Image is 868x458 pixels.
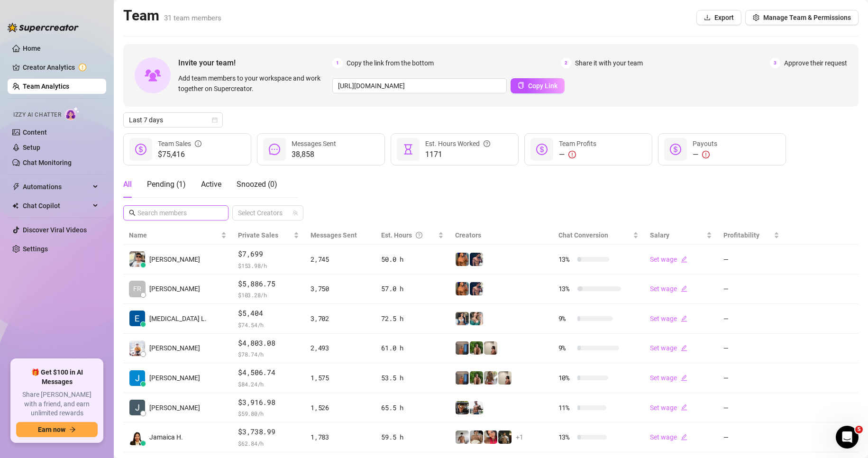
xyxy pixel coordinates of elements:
[237,180,277,189] span: Snoozed ( 0 )
[470,253,483,266] img: Axel
[332,58,343,68] span: 1
[681,285,687,292] span: edit
[178,57,332,69] span: Invite your team!
[718,334,785,364] td: —
[516,432,523,442] span: + 1
[498,431,512,444] img: Tony
[559,140,596,147] span: Team Profits
[381,343,443,353] div: 61.0 h
[484,341,497,355] img: Ralphy
[416,230,422,240] span: question-circle
[470,341,483,355] img: Nathaniel
[16,390,98,418] span: Share [PERSON_NAME] with a friend, and earn unlimited rewards
[238,349,299,359] span: $ 78.74 /h
[470,401,483,414] img: JUSTIN
[855,426,863,433] span: 5
[718,245,785,275] td: —
[381,373,443,383] div: 53.5 h
[238,409,299,418] span: $ 59.80 /h
[753,14,759,21] span: setting
[23,198,90,213] span: Chat Copilot
[696,10,741,25] button: Export
[425,149,490,160] span: 1171
[528,82,557,90] span: Copy Link
[650,256,687,263] a: Set wageedit
[470,312,483,325] img: Zaddy
[292,149,336,160] span: 38,858
[69,426,76,433] span: arrow-right
[568,151,576,158] span: exclamation-circle
[456,282,469,295] img: JG
[147,179,186,190] div: Pending ( 1 )
[311,373,370,383] div: 1,575
[149,343,200,353] span: [PERSON_NAME]
[559,149,596,160] div: —
[763,14,851,21] span: Manage Team & Permissions
[714,14,734,21] span: Export
[238,367,299,378] span: $4,506.74
[12,183,20,191] span: thunderbolt
[238,379,299,389] span: $ 84.24 /h
[558,403,574,413] span: 11 %
[292,140,336,147] span: Messages Sent
[718,393,785,423] td: —
[178,73,329,94] span: Add team members to your workspace and work together on Supercreator.
[745,10,859,25] button: Manage Team & Permissions
[238,338,299,349] span: $4,803.08
[201,180,221,189] span: Active
[381,284,443,294] div: 57.0 h
[456,312,469,325] img: Katy
[693,149,717,160] div: —
[784,58,847,68] span: Approve their request
[149,432,183,442] span: Jamaica H.
[311,403,370,413] div: 1,526
[23,226,87,234] a: Discover Viral Videos
[238,278,299,290] span: $5,886.75
[650,315,687,322] a: Set wageedit
[456,253,469,266] img: JG
[23,245,48,253] a: Settings
[681,256,687,263] span: edit
[238,231,278,239] span: Private Sales
[8,23,79,32] img: logo-BBDzfeDw.svg
[292,210,298,216] span: team
[149,313,207,324] span: [MEDICAL_DATA] L.
[23,159,72,166] a: Chat Monitoring
[135,144,146,155] span: dollar-circle
[129,370,145,386] img: Rupert T.
[137,208,215,218] input: Search members
[123,7,221,25] h2: Team
[16,422,98,437] button: Earn nowarrow-right
[670,144,681,155] span: dollar-circle
[129,311,145,326] img: Exon Locsin
[470,431,483,444] img: Aussieboy_jfree
[558,231,608,239] span: Chat Conversion
[718,275,785,304] td: —
[381,432,443,442] div: 59.5 h
[12,202,18,209] img: Chat Copilot
[149,403,200,413] span: [PERSON_NAME]
[702,151,710,158] span: exclamation-circle
[212,117,218,123] span: calendar
[149,254,200,265] span: [PERSON_NAME]
[347,58,434,68] span: Copy the link from the bottom
[23,128,47,136] a: Content
[123,226,232,245] th: Name
[65,107,80,120] img: AI Chatter
[723,231,759,239] span: Profitability
[158,138,201,149] div: Team Sales
[650,231,669,239] span: Salary
[129,400,145,415] img: Jeffery Bamba
[681,315,687,322] span: edit
[129,251,145,267] img: Rick Gino Tarce…
[718,422,785,452] td: —
[484,431,497,444] img: Vanessa
[470,282,483,295] img: Axel
[693,140,717,147] span: Payouts
[238,261,299,270] span: $ 153.98 /h
[129,113,217,127] span: Last 7 days
[23,144,40,151] a: Setup
[718,304,785,334] td: —
[575,58,643,68] span: Share it with your team
[718,363,785,393] td: —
